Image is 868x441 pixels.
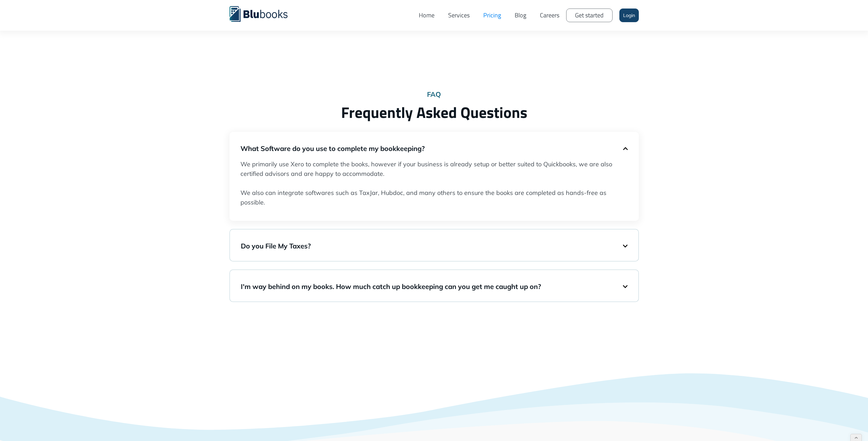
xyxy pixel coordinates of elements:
[566,9,613,22] a: Get started
[240,159,625,207] div: We primarily use Xero to complete the books, however if your business is already setup or better ...
[508,5,533,26] a: Blog
[241,241,623,251] h5: Do you File My Taxes?
[230,103,639,122] h2: Frequently Asked Questions
[412,5,441,26] a: Home
[241,282,623,291] h5: I'm way behind on my books. How much catch up bookkeeping can you get me caught up on?
[441,5,476,26] a: Services
[230,91,639,98] div: FAQ
[240,144,623,153] h5: What Software do you use to complete my bookkeeping?
[230,5,298,22] a: home
[476,5,508,26] a: Pricing
[533,5,566,26] a: Careers
[619,9,639,22] a: Login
